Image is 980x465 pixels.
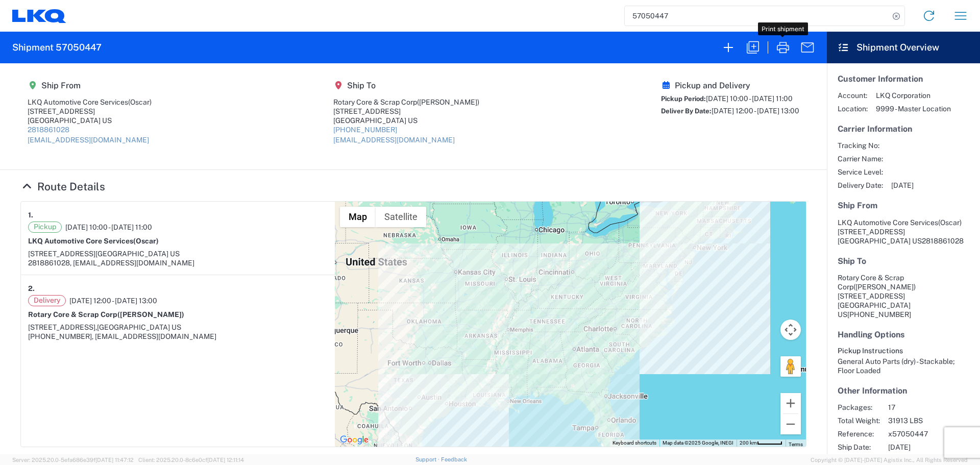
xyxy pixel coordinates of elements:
[838,386,969,396] h5: Other Information
[28,209,33,222] strong: 1.
[28,97,152,107] div: LKQ Automotive Core Services
[333,81,479,90] h5: Ship To
[28,258,328,267] div: 2818861028, [EMAIL_ADDRESS][DOMAIN_NAME]
[28,282,35,295] strong: 2.
[661,95,706,103] span: Pickup Period:
[838,403,880,412] span: Packages:
[838,218,938,227] span: LKQ Automotive Core Services
[838,443,880,452] span: Ship Date:
[891,181,914,190] span: [DATE]
[28,332,328,341] div: [PHONE_NUMBER], [EMAIL_ADDRESS][DOMAIN_NAME]
[28,310,184,319] strong: Rotary Core & Scrap Corp
[612,439,656,447] button: Keyboard shortcuts
[661,107,712,115] span: Deliver By Date:
[838,181,883,190] span: Delivery Date:
[95,250,180,258] span: [GEOGRAPHIC_DATA] US
[117,310,184,319] span: ([PERSON_NAME])
[133,237,159,245] span: (Oscar)
[838,347,969,355] h6: Pickup Instructions
[838,154,883,163] span: Carrier Name:
[65,223,152,232] span: [DATE] 10:00 - [DATE] 11:00
[838,74,969,84] h5: Customer Information
[28,250,95,258] span: [STREET_ADDRESS]
[876,91,951,100] span: LKQ Corporation
[706,94,793,103] span: [DATE] 10:00 - [DATE] 11:00
[811,455,968,464] span: Copyright © [DATE]-[DATE] Agistix Inc., All Rights Reserved
[888,416,975,425] span: 31913 LBS
[340,207,376,227] button: Show street map
[780,414,801,434] button: Zoom out
[789,442,803,447] a: Terms
[888,429,975,438] span: x57050447
[12,41,102,54] h2: Shipment 57050447
[28,237,159,245] strong: LKQ Automotive Core Services
[333,136,455,144] a: [EMAIL_ADDRESS][DOMAIN_NAME]
[712,107,799,115] span: [DATE] 12:00 - [DATE] 13:00
[28,81,152,90] h5: Ship From
[838,330,969,339] h5: Handling Options
[780,356,801,377] button: Drag Pegman onto the map to open Street View
[838,141,883,150] span: Tracking No:
[838,201,969,210] h5: Ship From
[28,107,152,116] div: [STREET_ADDRESS]
[28,295,66,306] span: Delivery
[95,457,134,463] span: [DATE] 11:47:12
[838,91,868,100] span: Account:
[661,81,799,90] h5: Pickup and Delivery
[838,104,868,113] span: Location:
[337,433,371,447] img: Google
[337,433,371,447] a: Open this area in Google Maps (opens a new window)
[740,440,757,446] span: 200 km
[28,323,97,331] span: [STREET_ADDRESS],
[69,296,157,305] span: [DATE] 12:00 - [DATE] 13:00
[128,98,152,106] span: (Oscar)
[838,429,880,438] span: Reference:
[888,403,975,412] span: 17
[333,97,479,107] div: Rotary Core & Scrap Corp
[20,180,105,193] a: Hide Details
[417,98,479,106] span: ([PERSON_NAME])
[827,32,980,63] header: Shipment Overview
[847,310,911,319] span: [PHONE_NUMBER]
[838,256,969,266] h5: Ship To
[780,320,801,340] button: Map camera controls
[12,457,134,463] span: Server: 2025.20.0-5efa686e39f
[415,456,441,462] a: Support
[838,416,880,425] span: Total Weight:
[333,116,479,125] div: [GEOGRAPHIC_DATA] US
[838,274,916,300] span: Rotary Core & Scrap Corp [STREET_ADDRESS]
[138,457,244,463] span: Client: 2025.20.0-8c6e0cf
[838,124,969,134] h5: Carrier Information
[853,283,916,291] span: ([PERSON_NAME])
[28,136,149,144] a: [EMAIL_ADDRESS][DOMAIN_NAME]
[28,116,152,125] div: [GEOGRAPHIC_DATA] US
[376,207,426,227] button: Show satellite imagery
[922,237,964,245] span: 2818861028
[333,107,479,116] div: [STREET_ADDRESS]
[888,443,975,452] span: [DATE]
[838,357,969,375] div: General Auto Parts (dry) - Stackable; Floor Loaded
[333,126,397,134] a: [PHONE_NUMBER]
[28,222,62,233] span: Pickup
[838,273,969,319] address: [GEOGRAPHIC_DATA] US
[780,393,801,413] button: Zoom in
[938,218,962,227] span: (Oscar)
[838,218,969,246] address: [GEOGRAPHIC_DATA] US
[876,104,951,113] span: 9999 - Master Location
[838,228,905,236] span: [STREET_ADDRESS]
[663,440,733,446] span: Map data ©2025 Google, INEGI
[28,126,69,134] a: 2818861028
[625,6,889,26] input: Shipment, tracking or reference number
[207,457,244,463] span: [DATE] 12:11:14
[441,456,467,462] a: Feedback
[97,323,181,331] span: [GEOGRAPHIC_DATA] US
[737,439,786,447] button: Map Scale: 200 km per 46 pixels
[838,167,883,177] span: Service Level:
